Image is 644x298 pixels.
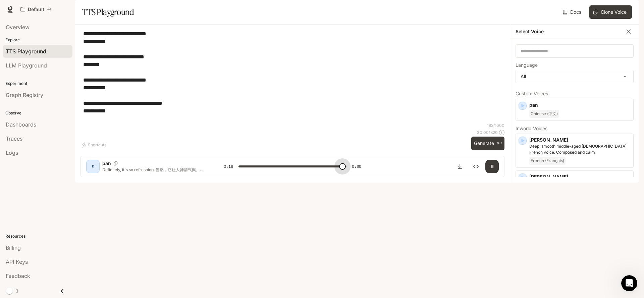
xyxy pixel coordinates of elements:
[497,142,502,146] p: ⌘⏎
[102,167,208,172] p: Definitely, it's so refreshing. 当然，它让人神清气爽。 Have you picked out a new car? 你选好新车了吗？ Not yet, stil...
[82,5,134,19] h1: TTS Playground
[529,102,631,108] p: pan
[516,126,634,131] p: Inworld Voices
[111,161,120,165] button: Copy Voice ID
[589,5,632,19] button: Clone Voice
[516,63,538,67] p: Language
[352,163,361,170] span: 0:20
[516,70,633,83] div: All
[28,7,44,12] p: Default
[621,275,637,291] iframe: Intercom live chat
[516,91,634,96] p: Custom Voices
[102,160,111,167] p: pan
[80,140,109,150] button: Shortcuts
[17,3,55,16] button: All workspaces
[529,143,631,155] p: Deep, smooth middle-aged male French voice. Composed and calm
[529,157,566,165] span: French (Français)
[529,110,559,118] span: Chinese (中文)
[88,161,98,172] div: D
[471,137,504,150] button: Generate⌘⏎
[529,137,631,143] p: [PERSON_NAME]
[561,5,584,19] a: Docs
[453,160,467,173] button: Download audio
[224,163,233,170] span: 0:19
[529,173,631,180] p: [PERSON_NAME]
[469,160,483,173] button: Inspect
